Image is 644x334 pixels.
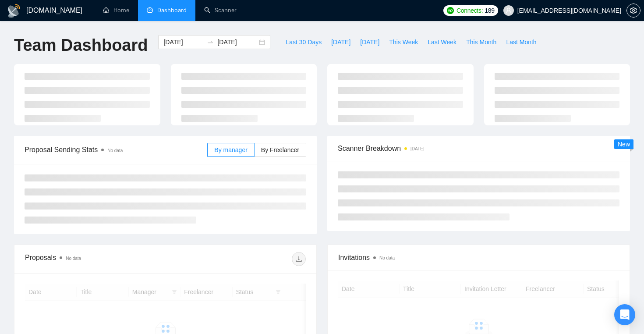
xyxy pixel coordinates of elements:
span: No data [66,256,81,261]
span: [DATE] [360,37,379,47]
button: This Week [384,35,423,49]
a: setting [626,7,640,14]
span: Last 30 Days [286,37,322,47]
span: swap-right [207,39,214,46]
button: [DATE] [355,35,384,49]
span: New [618,141,630,148]
button: Last 30 Days [281,35,326,49]
input: Start date [163,37,203,47]
span: This Week [389,37,418,47]
span: [DATE] [331,37,350,47]
span: Last Week [428,37,456,47]
div: Proposals [25,252,166,266]
div: Open Intercom Messenger [614,304,635,325]
span: No data [107,148,123,153]
span: setting [627,7,640,14]
button: Last Month [501,35,541,49]
span: user [506,7,512,14]
img: upwork-logo.png [447,7,454,14]
span: By Freelancer [261,146,299,153]
button: Last Week [423,35,461,49]
img: logo [7,4,21,18]
span: Last Month [506,37,536,47]
span: This Month [466,37,496,47]
h1: Team Dashboard [14,35,148,56]
span: Dashboard [157,7,187,14]
span: dashboard [147,7,153,13]
span: to [207,39,214,46]
span: Connects: [456,6,483,15]
span: Proposal Sending Stats [25,144,207,155]
span: Scanner Breakdown [338,143,619,154]
input: End date [217,37,257,47]
button: setting [626,4,640,18]
span: No data [379,256,395,260]
time: [DATE] [410,146,424,151]
span: By manager [214,146,247,153]
span: 189 [485,6,494,15]
a: searchScanner [204,7,237,14]
a: homeHome [103,7,129,14]
span: Invitations [338,252,619,263]
button: [DATE] [326,35,355,49]
button: This Month [461,35,501,49]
